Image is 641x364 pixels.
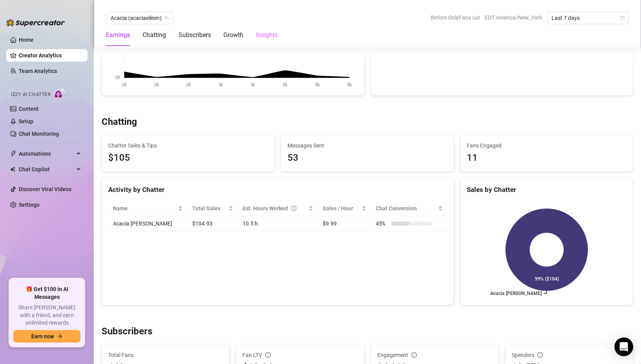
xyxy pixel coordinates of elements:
[13,304,80,327] span: Share [PERSON_NAME] with a friend, and earn unlimited rewards
[13,286,80,301] span: 🎁 Get $100 in AI Messages
[13,330,80,343] button: Earn nowarrow-right
[108,185,447,195] div: Activity by Chatter
[552,12,624,24] span: Last 7 days
[291,204,296,213] span: question-circle
[223,30,243,40] div: Growth
[243,351,357,359] div: Fan LTV
[54,88,66,99] img: AI Chatter
[143,30,166,40] div: Chatting
[57,334,62,339] span: arrow-right
[187,201,238,216] th: Total Sales
[108,141,268,150] span: Chatter Sales & Tips
[19,186,71,192] a: Discover Viral Videos
[256,30,278,40] div: Insights
[323,204,360,213] span: Sales / Hour
[620,16,625,20] span: calendar
[238,216,318,231] td: 10.5 h
[111,12,169,24] span: Acacia (acaciaeileen)
[19,163,74,176] span: Chat Copilot
[19,131,59,137] a: Chat Monitoring
[108,151,268,165] span: $105
[192,204,227,213] span: Total Sales
[187,216,238,231] td: $104.93
[108,201,187,216] th: Name
[19,49,81,62] a: Creator Analytics
[467,151,627,165] div: 11
[19,147,74,160] span: Automations
[179,30,211,40] div: Subscribers
[19,202,39,208] a: Settings
[287,141,447,150] span: Messages Sent
[19,68,57,74] a: Team Analytics
[6,19,65,27] img: logo-BBDzfeDw.svg
[19,118,33,124] a: Setup
[10,167,15,172] img: Chat Copilot
[377,351,492,359] div: Engagement
[108,351,223,359] span: Total Fans
[19,37,34,43] a: Home
[31,333,54,339] span: Earn now
[485,12,542,23] span: EDT America/New_York
[19,106,39,112] a: Content
[614,337,633,356] div: Open Intercom Messenger
[11,91,50,98] span: Izzy AI Chatter
[243,204,307,213] div: Est. Hours Worked
[108,216,187,231] td: Acacia [PERSON_NAME]
[376,204,436,213] span: Chat Conversion
[512,351,627,359] div: Spenders
[371,201,447,216] th: Chat Conversion
[467,185,627,195] div: Sales by Chatter
[102,116,137,128] h3: Chatting
[287,151,447,165] div: 53
[113,204,177,213] span: Name
[10,151,16,157] span: thunderbolt
[318,201,371,216] th: Sales / Hour
[537,352,543,358] span: info-circle
[411,352,417,358] span: info-circle
[318,216,371,231] td: $9.99
[265,352,271,358] span: info-circle
[467,141,627,150] span: Fans Engaged
[164,16,169,20] span: team
[106,30,130,40] div: Earnings
[431,12,480,23] span: Before OnlyFans cut
[490,291,542,296] text: Acacia [PERSON_NAME]
[376,219,388,228] span: 45 %
[102,325,152,338] h3: Subscribers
